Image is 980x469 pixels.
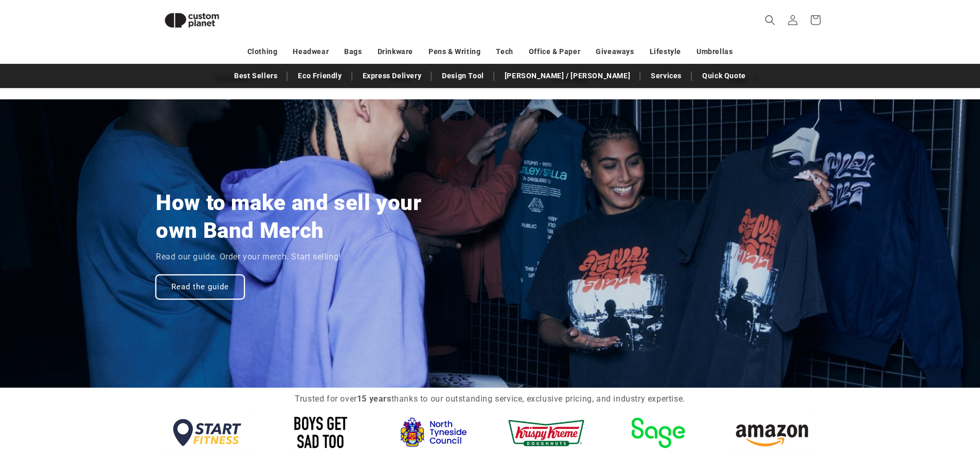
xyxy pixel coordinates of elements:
[344,43,362,61] a: Bags
[697,43,733,61] a: Umbrellas
[358,67,427,85] a: Express Delivery
[437,67,489,85] a: Design Tool
[646,67,687,85] a: Services
[156,274,244,299] a: Read the guide
[156,4,228,37] img: Custom Planet
[500,67,635,85] a: [PERSON_NAME] / [PERSON_NAME]
[596,43,634,61] a: Giveaways
[808,358,980,469] iframe: Chat Widget
[293,67,347,85] a: Eco Friendly
[156,189,436,245] h2: How to make and sell your own Band Merch
[697,67,751,85] a: Quick Quote
[156,250,341,265] p: Read our guide. Order your merch. Start selling!
[429,43,480,61] a: Pens & Writing
[357,394,391,404] strong: 15 years
[496,43,513,61] a: Tech
[529,43,580,61] a: Office & Paper
[293,43,329,61] a: Headwear
[650,43,681,61] a: Lifestyle
[290,392,691,407] p: Trusted for over thanks to our outstanding service, exclusive pricing, and industry expertise.
[229,67,282,85] a: Best Sellers
[247,43,278,61] a: Clothing
[378,43,413,61] a: Drinkware
[759,9,781,31] summary: Search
